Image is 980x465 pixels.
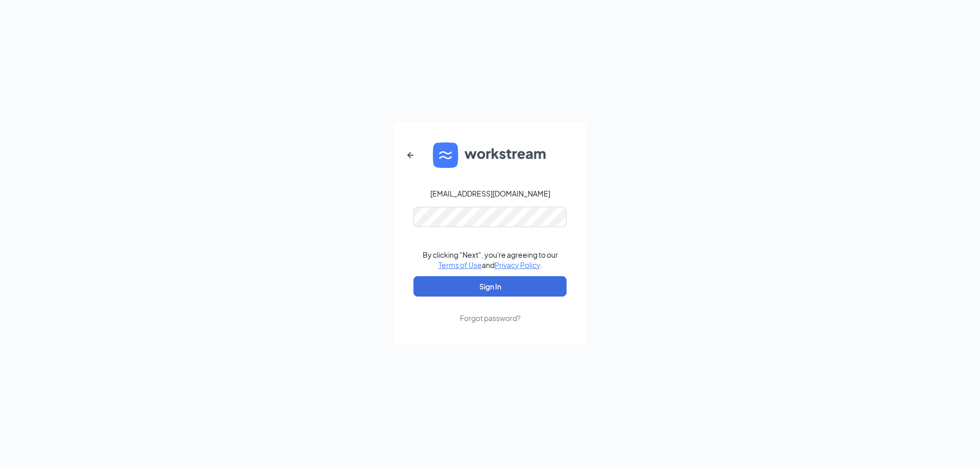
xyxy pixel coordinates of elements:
[430,188,550,199] div: [EMAIL_ADDRESS][DOMAIN_NAME]
[460,297,521,323] a: Forgot password?
[404,149,416,161] svg: ArrowLeftNew
[438,260,482,270] a: Terms of Use
[413,276,567,297] button: Sign In
[460,313,521,323] div: Forgot password?
[495,260,540,270] a: Privacy Policy
[398,143,423,167] button: ArrowLeftNew
[433,142,547,168] img: WS logo and Workstream text
[423,250,558,270] div: By clicking "Next", you're agreeing to our and .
